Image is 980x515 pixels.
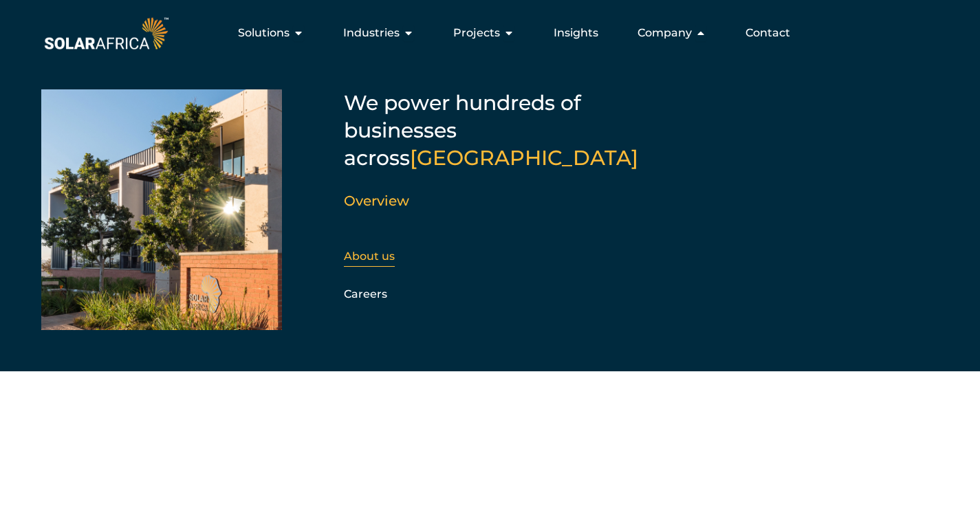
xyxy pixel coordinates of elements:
span: Solutions [238,25,290,41]
h5: SolarAfrica is proudly affiliated with [41,430,979,440]
h5: We power hundreds of businesses across [344,89,688,172]
span: Company [638,25,692,41]
a: Insights [554,25,598,41]
nav: Menu [171,19,801,47]
a: Overview [344,193,409,209]
span: [GEOGRAPHIC_DATA] [410,145,638,171]
a: Contact [745,25,790,41]
div: Menu Toggle [171,19,801,47]
span: Industries [343,25,400,41]
span: Projects [453,25,500,41]
a: About us [344,250,395,263]
a: Careers [344,287,387,300]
